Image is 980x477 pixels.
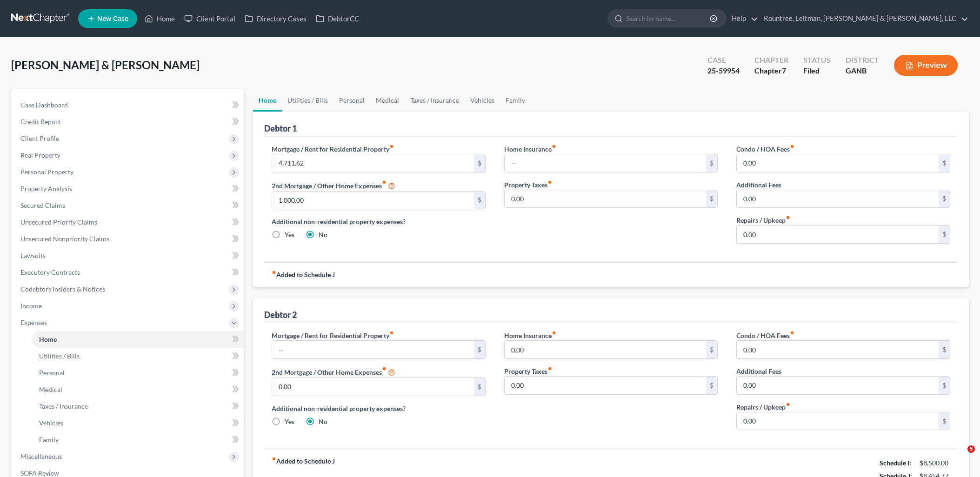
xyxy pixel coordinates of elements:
[13,197,244,214] a: Secured Claims
[140,10,180,27] a: Home
[20,318,47,326] span: Expenses
[20,134,59,142] span: Client Profile
[272,154,474,172] input: --
[20,235,109,243] span: Unsecured Nonpriority Claims
[552,331,556,335] i: fiber_manual_record
[939,190,950,208] div: $
[285,230,294,239] label: Yes
[737,190,939,208] input: --
[706,154,717,172] div: $
[264,309,297,320] div: Debtor 2
[20,469,59,477] span: SOFA Review
[20,201,65,209] span: Secured Claims
[782,66,786,75] span: 7
[474,341,485,358] div: $
[894,55,958,76] button: Preview
[272,144,394,154] label: Mortgage / Rent for Residential Property
[736,331,794,340] label: Condo / HOA Fees
[333,89,370,112] a: Personal
[39,352,80,360] span: Utilities / Bills
[11,58,200,72] span: [PERSON_NAME] & [PERSON_NAME]
[39,385,62,393] span: Medical
[32,431,244,448] a: Family
[20,252,46,259] span: Lawsuits
[20,168,73,176] span: Personal Property
[20,268,80,276] span: Executory Contracts
[737,341,939,358] input: --
[272,366,395,378] label: 2nd Mortgage / Other Home Expenses
[754,66,788,76] div: Chapter
[504,331,556,340] label: Home Insurance
[939,341,950,358] div: $
[32,331,244,348] a: Home
[803,55,831,66] div: Status
[20,118,60,126] span: Credit Report
[272,180,395,191] label: 2nd Mortgage / Other Home Expenses
[20,302,42,310] span: Income
[272,270,276,275] i: fiber_manual_record
[39,419,63,427] span: Vehicles
[803,66,831,76] div: Filed
[505,377,707,394] input: --
[13,231,244,247] a: Unsecured Nonpriority Claims
[405,89,465,112] a: Taxes / Insurance
[759,10,968,27] a: Rountree, Leitman, [PERSON_NAME] & [PERSON_NAME], LLC
[505,190,707,208] input: --
[319,417,327,426] label: No
[737,225,939,243] input: --
[465,89,500,112] a: Vehicles
[272,457,276,461] i: fiber_manual_record
[504,180,552,190] label: Property Taxes
[20,101,68,109] span: Case Dashboard
[20,452,62,460] span: Miscellaneous
[370,89,405,112] a: Medical
[272,404,486,413] label: Additional non-residential property expenses?
[500,89,531,112] a: Family
[846,66,879,76] div: GANB
[272,192,474,209] input: --
[39,436,59,444] span: Family
[272,270,335,279] strong: Added to Schedule J
[272,378,474,396] input: --
[504,366,552,376] label: Property Taxes
[552,144,556,149] i: fiber_manual_record
[505,341,707,358] input: --
[736,215,790,225] label: Repairs / Upkeep
[272,217,486,226] label: Additional non-residential property expenses?
[20,151,60,159] span: Real Property
[939,412,950,430] div: $
[754,55,788,66] div: Chapter
[939,377,950,394] div: $
[39,369,65,377] span: Personal
[32,364,244,381] a: Personal
[13,264,244,281] a: Executory Contracts
[786,402,790,407] i: fiber_manual_record
[790,144,794,149] i: fiber_manual_record
[13,214,244,231] a: Unsecured Priority Claims
[706,377,717,394] div: $
[706,341,717,358] div: $
[285,417,294,426] label: Yes
[786,215,790,220] i: fiber_manual_record
[32,381,244,398] a: Medical
[736,144,794,154] label: Condo / HOA Fees
[737,377,939,394] input: --
[846,55,879,66] div: District
[311,10,364,27] a: DebtorCC
[920,458,950,468] div: $8,500.00
[504,144,556,154] label: Home Insurance
[737,154,939,172] input: --
[474,378,485,396] div: $
[547,366,552,371] i: fiber_manual_record
[505,154,707,172] input: --
[319,230,327,239] label: No
[736,366,781,376] label: Additional Fees
[13,180,244,197] a: Property Analysis
[382,366,387,371] i: fiber_manual_record
[272,341,474,358] input: --
[736,180,781,190] label: Additional Fees
[97,15,128,22] span: New Case
[32,415,244,431] a: Vehicles
[737,412,939,430] input: --
[264,123,297,134] div: Debtor 1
